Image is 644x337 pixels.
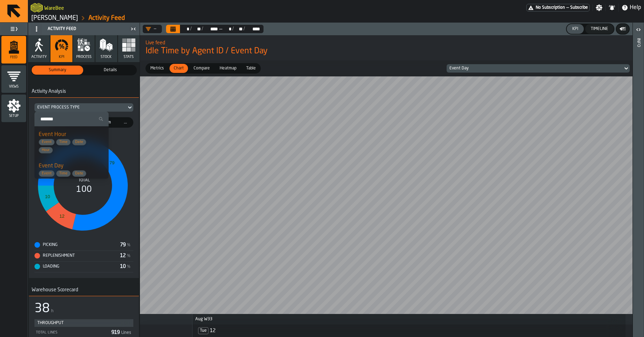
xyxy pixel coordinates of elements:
[32,66,83,75] div: thumb
[146,64,168,73] div: thumb
[128,25,138,33] label: button-toggle-Close me
[210,328,215,334] span: 12
[215,64,241,73] div: thumb
[202,26,203,32] div: /
[29,284,139,296] h3: title-section-Warehouse Scorecard
[127,243,131,248] span: %
[1,95,26,122] li: menu Setup
[636,37,641,335] div: Info
[101,55,112,59] span: Stock
[190,26,192,32] div: /
[241,63,261,74] label: button-switch-multi-Table
[567,24,584,34] button: button-KPI
[1,55,26,59] span: Feed
[189,64,214,73] div: thumb
[76,55,92,59] span: process
[1,36,26,64] li: menu Feed
[219,26,223,32] span: —
[34,103,133,112] div: DropdownMenuValue-eventProcessType
[56,140,70,144] span: Time
[536,5,565,10] span: No Subscription
[242,64,260,73] div: thumb
[72,140,86,144] span: Date
[588,27,611,31] div: Timeline
[243,26,245,32] div: /
[217,65,239,72] span: Heatmap
[234,26,243,32] div: Select date range
[88,14,125,22] a: link-to-/wh/i/1653e8cc-126b-480f-9c47-e01e76aa4a88/feed/005d0a57-fc0b-4500-9842-3456f0aceb58
[29,89,66,94] span: Activity Analysis
[111,330,133,335] span: 919
[449,66,620,71] div: DropdownMenuValue-eventDay
[169,63,189,74] label: button-switch-multi-Chart
[526,4,590,12] a: link-to-/wh/i/1653e8cc-126b-480f-9c47-e01e76aa4a88/pricing/
[203,26,219,32] div: Select date range
[121,331,131,335] span: Lines
[170,64,188,73] div: thumb
[34,302,50,316] div: 38
[171,65,187,72] span: Chart
[39,171,54,176] span: Event
[118,118,133,127] div: thumb
[34,158,109,189] li: dropdown-item
[148,65,167,72] span: Metrics
[102,118,117,127] div: thumb
[198,327,209,334] span: Tue
[1,24,26,34] label: button-toggle-Toggle Full Menu
[192,324,626,337] div: day: [object Object]
[29,85,139,98] h3: title-section-Activity Analysis
[101,117,117,128] label: button-switch-multi-Distance
[124,55,134,59] span: Stats
[29,98,139,278] div: stat-
[585,24,614,34] button: button-Timeline
[223,26,232,32] div: Select date range
[146,39,627,46] h2: Sub Title
[51,309,54,314] span: h
[34,126,109,158] li: dropdown-item
[44,4,64,11] h2: Sub Title
[1,114,26,118] span: Setup
[191,65,213,72] span: Compare
[84,65,137,75] label: button-switch-multi-Details
[31,65,84,75] label: button-switch-multi-Summary
[189,63,215,74] label: button-switch-multi-Compare
[593,4,605,11] label: button-toggle-Settings
[146,26,156,32] div: DropdownMenuValue-
[526,4,590,12] div: Menu Subscription
[570,5,588,10] span: Subscribe
[119,119,131,126] span: ...
[31,55,47,59] span: Activity
[34,253,120,259] div: Replenishment
[35,330,109,335] div: Total Lines
[634,24,643,37] label: button-toggle-Open
[143,25,162,33] div: DropdownMenuValue-
[630,3,641,12] span: Help
[566,5,569,10] span: —
[39,132,66,137] span: Event Hour
[37,321,131,325] div: Throughput
[30,23,128,35] div: Activity Feed
[166,25,264,33] div: Select date range
[35,328,133,337] div: StatList-item-Total Lines
[245,26,260,32] div: Select date range
[34,103,133,112] div: Title
[1,65,26,93] li: menu Views
[103,119,115,126] span: m
[120,253,126,259] div: Stat Value
[39,140,54,144] span: Event
[120,242,126,248] div: Stat Value
[39,163,64,169] span: Event Day
[243,65,259,72] span: Table
[616,24,629,34] button: button-
[447,64,630,73] div: DropdownMenuValue-eventDay
[146,46,627,57] span: Idle Time by Agent ID / Event Day
[34,242,120,248] div: Picking
[72,171,86,176] span: Date
[192,26,201,32] div: Select date range
[127,264,131,269] span: %
[166,25,180,33] button: Select date range
[37,105,124,110] div: DropdownMenuValue-eventProcessType
[140,35,633,60] div: title-Idle Time by Agent ID / Event Day
[31,14,78,22] a: link-to-/wh/i/1653e8cc-126b-480f-9c47-e01e76aa4a88/simulations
